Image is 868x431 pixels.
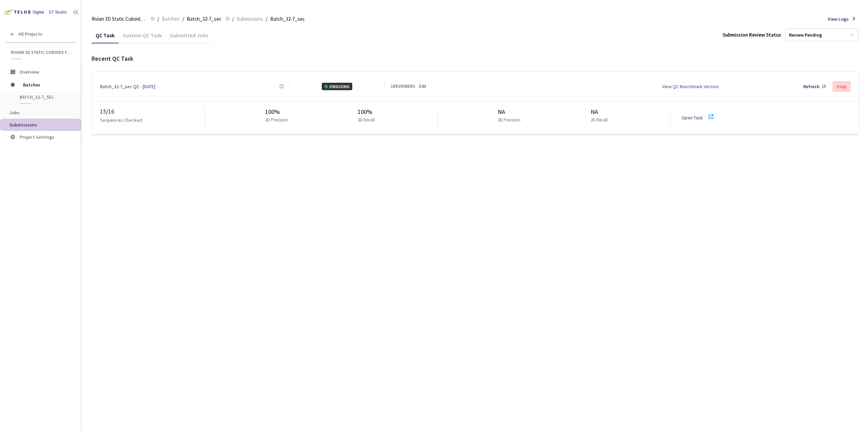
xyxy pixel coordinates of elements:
[266,15,268,23] li: /
[232,15,234,23] li: /
[270,15,305,23] span: Batch_32-7_sec
[591,107,610,117] div: NA
[23,78,70,92] span: Batches
[9,122,37,128] span: Submissions
[119,32,166,43] div: Custom QC Task
[803,83,820,90] div: Refresh
[20,94,70,100] span: Batch_32-7_sec
[162,15,180,23] span: Batches
[20,69,39,75] span: Overview
[11,50,72,55] span: Rivian 3D Static Cuboids fixed[2024-25]
[237,15,263,23] span: Submissions
[662,83,719,90] div: View QC Benchmark Version
[265,107,291,117] div: 100%
[682,115,703,121] a: Open Task
[358,107,377,117] div: 100%
[100,107,205,116] div: 15 / 16
[49,9,67,16] div: GT Studio
[265,117,288,123] p: 3D Precision
[157,15,159,23] li: /
[166,32,212,43] div: Submitted Jobs
[498,117,520,123] p: 2D Precision
[92,15,146,23] span: Rivian 3D Static Cuboids fixed[2024-25]
[187,15,221,23] span: Batch_32-7_sec
[836,84,847,89] div: Stop
[723,31,781,39] div: Submission Review Status
[828,15,849,23] span: View Logs
[92,54,859,63] div: Recent QC Task
[498,107,523,117] div: NA
[100,83,155,90] a: Batch_32-7_sec QC - [DATE]
[160,15,181,22] a: Batches
[322,83,352,90] div: ONGOING
[391,83,415,90] div: 1 REVIEWERS
[789,32,822,38] div: Review Pending
[591,117,608,123] p: 2D Recall
[92,32,119,43] div: QC Task
[18,31,42,37] span: All Projects
[419,83,426,90] a: Edit
[182,15,184,23] li: /
[20,134,54,140] span: Project Settings
[358,117,375,123] p: 3D Recall
[235,15,264,22] a: Submissions
[9,110,20,116] span: Jobs
[100,116,142,124] p: Sequences Checked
